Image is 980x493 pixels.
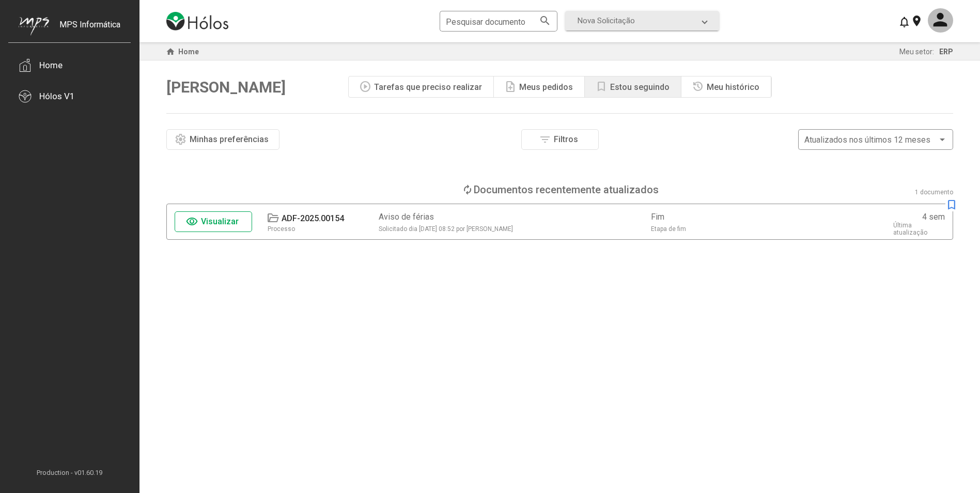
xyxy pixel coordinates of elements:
div: Meus pedidos [519,82,573,92]
span: Home [178,48,199,56]
div: Última atualização [893,222,945,236]
mat-icon: home [164,45,177,58]
span: Production - v01.60.19 [8,469,131,476]
div: Etapa de fim [651,225,686,233]
mat-icon: filter_list [539,133,551,146]
span: Filtros [554,134,578,144]
button: Minhas preferências [166,129,279,150]
span: Nova Solicitação [578,16,635,25]
div: MPS Informática [59,20,120,45]
mat-icon: location_on [910,14,923,27]
mat-icon: visibility [186,215,198,228]
span: Minhas preferências [190,134,269,144]
mat-icon: loop [461,183,474,196]
mat-icon: folder_open [267,212,279,224]
mat-icon: search [539,14,551,26]
div: Hólos V1 [39,91,75,101]
div: Estou seguindo [610,82,670,92]
mat-icon: bookmark [595,81,608,93]
mat-icon: play_circle [359,81,371,93]
div: Fim [651,212,664,222]
span: [PERSON_NAME] [166,78,286,96]
mat-icon: history [692,81,704,93]
img: logo-holos.png [166,12,228,30]
mat-icon: note_add [504,81,517,93]
span: Atualizados nos últimos 12 meses [804,135,930,145]
mat-icon: settings [175,133,187,146]
mat-icon: bookmark [945,199,958,211]
button: Visualizar [175,211,252,232]
div: Aviso de férias [379,212,434,222]
div: Processo [268,225,295,233]
span: Visualizar [201,217,239,226]
button: Filtros [521,129,599,150]
div: 1 documento [915,189,953,196]
div: Tarefas que preciso realizar [374,82,482,92]
div: Documentos recentemente atualizados [474,183,659,196]
mat-expansion-panel-header: Nova Solicitação [565,11,719,30]
div: Home [39,60,63,70]
div: ADF-2025.00154 [282,213,344,223]
div: Meu histórico [707,82,759,92]
div: 4 sem [922,212,945,222]
span: Meu setor: [899,48,934,56]
img: mps-image-cropped.png [19,17,49,36]
span: Solicitado dia [DATE] 08:52 por [PERSON_NAME] [379,225,513,233]
span: ERP [939,48,953,56]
